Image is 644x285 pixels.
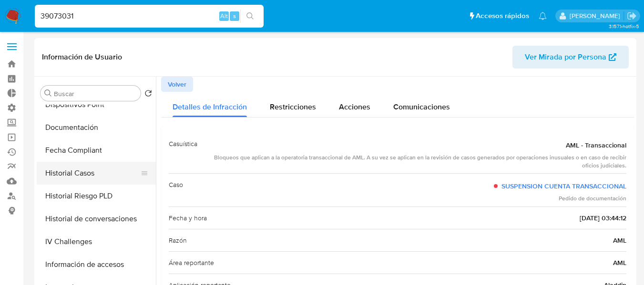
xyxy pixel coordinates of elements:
span: Ver Mirada por Persona [525,46,606,69]
button: Volver al orden por defecto [144,89,152,100]
button: IV Challenges [37,230,156,253]
h1: Información de Usuario [42,52,122,62]
input: Buscar usuario o caso... [35,10,264,22]
p: zoe.breuer@mercadolibre.com [570,11,624,20]
button: Información de accesos [37,253,156,276]
a: Notificaciones [539,12,547,20]
span: s [233,11,236,20]
button: Dispositivos Point [37,93,156,116]
input: Buscar [54,89,137,98]
button: Buscar [44,89,52,97]
a: Salir [627,11,637,21]
button: Ver Mirada por Persona [512,46,629,69]
button: Historial de conversaciones [37,207,156,230]
span: Accesos rápidos [476,11,529,21]
span: Alt [220,11,228,20]
button: search-icon [240,10,260,23]
button: Documentación [37,116,156,139]
button: Fecha Compliant [37,139,156,162]
button: Historial Casos [37,162,148,185]
button: Historial Riesgo PLD [37,185,156,207]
